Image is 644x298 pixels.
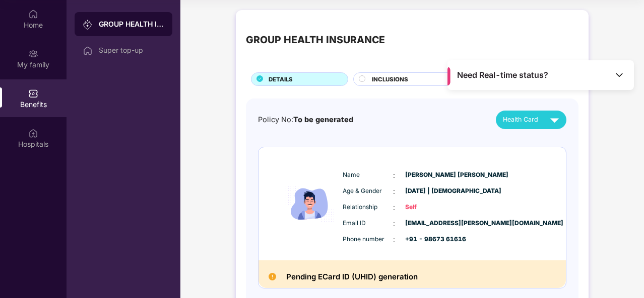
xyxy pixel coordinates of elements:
img: svg+xml;base64,PHN2ZyB4bWxucz0iaHR0cDovL3d3dy53My5vcmcvMjAwMC9zdmciIHZpZXdCb3g9IjAgMCAyNCAyNCIgd2... [546,111,563,129]
div: GROUP HEALTH INSURANCE [246,32,385,48]
img: Toggle Icon [614,70,624,80]
span: [PERSON_NAME] [PERSON_NAME] [405,170,456,180]
span: : [393,170,395,181]
img: svg+xml;base64,PHN2ZyBpZD0iQmVuZWZpdHMiIHhtbG5zPSJodHRwOi8vd3d3LnczLm9yZy8yMDAwL3N2ZyIgd2lkdGg9Ij... [28,88,38,98]
span: INCLUSIONS [372,75,408,84]
img: svg+xml;base64,PHN2ZyBpZD0iSG9tZSIgeG1sbnM9Imh0dHA6Ly93d3cudzMub3JnLzIwMDAvc3ZnIiB3aWR0aD0iMjAiIG... [83,46,93,56]
span: : [393,218,395,229]
button: Health Card [496,111,566,129]
img: svg+xml;base64,PHN2ZyB3aWR0aD0iMjAiIGhlaWdodD0iMjAiIHZpZXdCb3g9IjAgMCAyMCAyMCIgZmlsbD0ibm9uZSIgeG... [28,49,38,59]
span: +91 - 98673 61616 [405,235,456,244]
span: Phone number [343,235,393,244]
span: Need Real-time status? [457,70,548,80]
span: : [393,202,395,213]
span: [EMAIL_ADDRESS][PERSON_NAME][DOMAIN_NAME] [405,219,456,228]
img: svg+xml;base64,PHN2ZyB3aWR0aD0iMjAiIGhlaWdodD0iMjAiIHZpZXdCb3g9IjAgMCAyMCAyMCIgZmlsbD0ibm9uZSIgeG... [83,20,93,30]
div: GROUP HEALTH INSURANCE [99,19,164,29]
span: Health Card [503,115,538,125]
img: svg+xml;base64,PHN2ZyBpZD0iSG9zcGl0YWxzIiB4bWxucz0iaHR0cDovL3d3dy53My5vcmcvMjAwMC9zdmciIHdpZHRoPS... [28,128,38,138]
img: icon [280,162,340,245]
h2: Pending ECard ID (UHID) generation [286,270,418,283]
div: Policy No: [258,114,353,126]
span: DETAILS [269,75,293,84]
span: [DATE] | [DEMOGRAPHIC_DATA] [405,186,456,196]
img: Pending [269,273,276,280]
span: Name [343,170,393,180]
span: : [393,186,395,197]
span: : [393,234,395,245]
div: Super top-up [99,46,164,54]
span: Age & Gender [343,186,393,196]
span: Email ID [343,219,393,228]
span: Relationship [343,203,393,212]
span: Self [405,203,456,212]
img: svg+xml;base64,PHN2ZyBpZD0iSG9tZSIgeG1sbnM9Imh0dHA6Ly93d3cudzMub3JnLzIwMDAvc3ZnIiB3aWR0aD0iMjAiIG... [28,9,38,19]
span: To be generated [293,115,353,124]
